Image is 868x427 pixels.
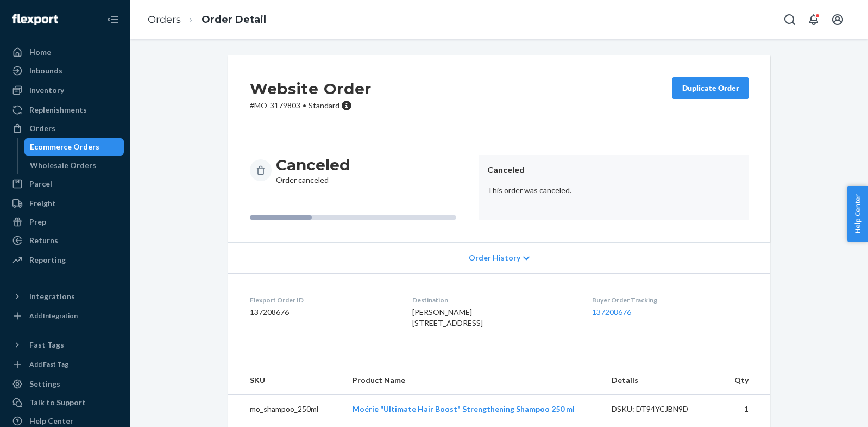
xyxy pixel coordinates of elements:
[803,9,825,30] button: Open notifications
[603,366,722,395] th: Details
[722,395,770,424] td: 1
[487,185,740,196] p: This order was canceled.
[12,14,58,25] img: Flexport logo
[827,9,848,30] button: Open account menu
[612,404,714,414] div: DSKU: DT94YCJBN9D
[29,65,62,76] div: Inbounds
[7,310,124,323] a: Add Integration
[228,395,344,424] td: mo_shampoo_250ml
[682,83,739,94] div: Duplicate Order
[250,295,395,305] dt: Flexport Order ID
[7,82,124,99] a: Inventory
[29,104,87,115] div: Replenishments
[29,397,86,408] div: Talk to Support
[29,198,56,209] div: Freight
[29,255,66,265] div: Reporting
[7,336,124,354] button: Fast Tags
[779,9,801,30] button: Open Search Box
[7,120,124,137] a: Orders
[353,404,575,413] a: Moérie "Ultimate Hair Boost" Strengthening Shampoo 250 ml
[592,307,631,317] a: 137208676
[7,375,124,393] a: Settings
[309,101,339,110] span: Standard
[139,4,275,36] ol: breadcrumbs
[276,155,350,185] div: Order canceled
[7,62,124,79] a: Inbounds
[29,235,58,246] div: Returns
[24,138,124,156] a: Ecommerce Orders
[250,77,372,100] h2: Website Order
[7,213,124,231] a: Prep
[30,141,99,152] div: Ecommerce Orders
[276,155,350,175] h3: Canceled
[7,44,124,61] a: Home
[29,360,68,369] div: Add Fast Tag
[672,77,749,99] button: Duplicate Order
[797,394,857,422] iframe: Opens a widget where you can chat to one of our agents
[7,394,124,411] button: Talk to Support
[30,160,96,171] div: Wholesale Orders
[29,416,73,426] div: Help Center
[29,379,60,389] div: Settings
[29,178,52,189] div: Parcel
[412,307,483,327] span: [PERSON_NAME] [STREET_ADDRESS]
[29,123,55,134] div: Orders
[7,288,124,305] button: Integrations
[250,307,395,318] dd: 137208676
[7,251,124,269] a: Reporting
[412,295,574,305] dt: Destination
[344,366,603,395] th: Product Name
[29,291,75,302] div: Integrations
[7,232,124,249] a: Returns
[29,216,46,227] div: Prep
[250,100,372,111] p: # MO-3179803
[102,9,124,30] button: Close Navigation
[7,175,124,193] a: Parcel
[148,14,181,26] a: Orders
[7,101,124,119] a: Replenishments
[29,47,51,58] div: Home
[202,14,266,26] a: Order Detail
[228,366,344,395] th: SKU
[487,164,740,176] header: Canceled
[24,157,124,174] a: Wholesale Orders
[469,252,520,263] span: Order History
[722,366,770,395] th: Qty
[847,186,868,242] button: Help Center
[303,101,306,110] span: •
[29,339,64,350] div: Fast Tags
[592,295,749,305] dt: Buyer Order Tracking
[29,85,64,96] div: Inventory
[29,311,78,320] div: Add Integration
[7,195,124,212] a: Freight
[7,358,124,371] a: Add Fast Tag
